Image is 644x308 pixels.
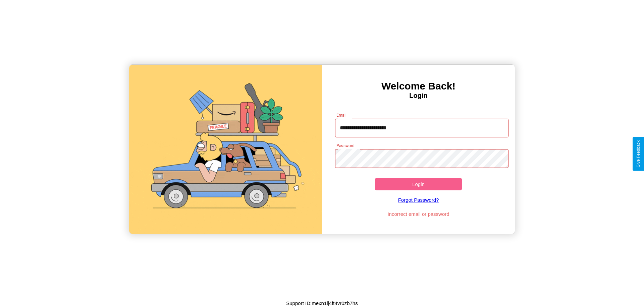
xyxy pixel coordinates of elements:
div: Give Feedback [636,140,641,168]
h3: Welcome Back! [322,80,515,92]
button: Login [375,178,462,190]
label: Email [336,112,347,118]
h4: Login [322,92,515,100]
p: Incorrect email or password [332,209,505,219]
a: Forgot Password? [332,190,505,209]
p: Support ID: mexn1ij4ft4vr0zb7hs [286,299,358,308]
label: Password [336,143,354,148]
img: gif [129,65,322,234]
